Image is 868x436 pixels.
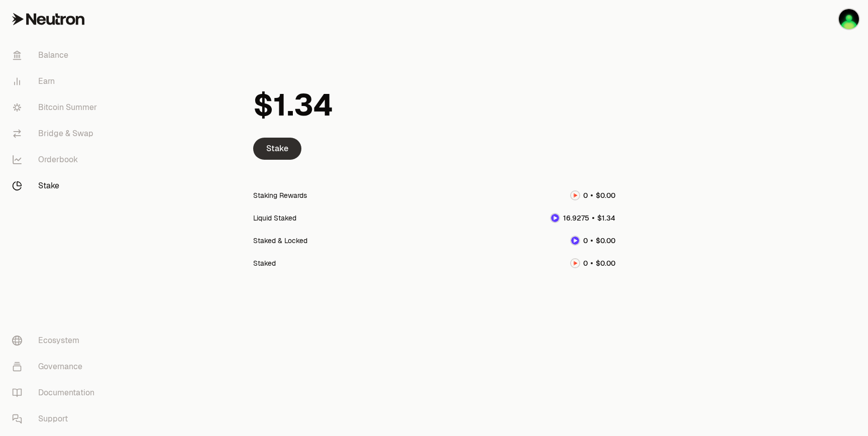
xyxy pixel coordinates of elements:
[4,42,108,68] a: Balance
[253,190,307,200] div: Staking Rewards
[571,191,579,199] img: NTRN Logo
[4,94,108,121] a: Bitcoin Summer
[571,237,579,245] img: dNTRN Logo
[551,214,559,222] img: dNTRN Logo
[253,138,301,160] a: Stake
[253,258,276,268] div: Staked
[4,354,108,380] a: Governance
[571,259,579,267] img: NTRN Logo
[4,380,108,406] a: Documentation
[253,213,296,223] div: Liquid Staked
[4,328,108,354] a: Ecosystem
[4,68,108,94] a: Earn
[839,9,859,29] img: Drop UI new
[253,236,307,246] div: Staked & Locked
[4,173,108,199] a: Stake
[4,147,108,173] a: Orderbook
[4,121,108,147] a: Bridge & Swap
[4,406,108,432] a: Support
